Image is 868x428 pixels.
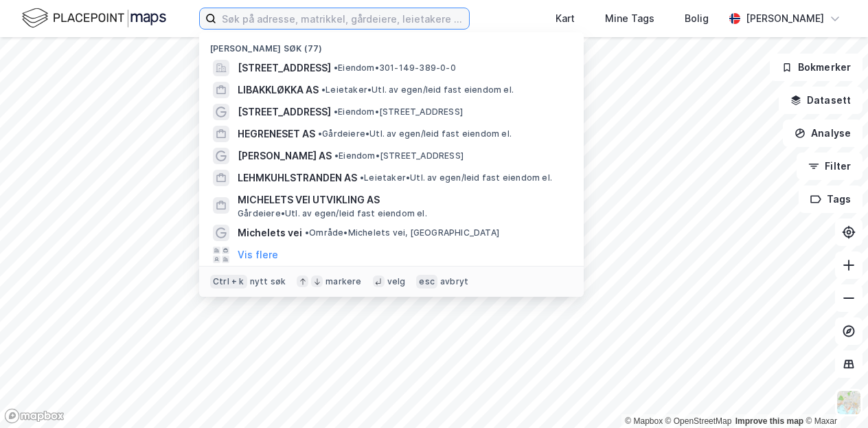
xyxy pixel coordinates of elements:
span: [STREET_ADDRESS] [238,60,331,76]
span: MICHELETS VEI UTVIKLING AS [238,192,567,208]
span: LIBAKKLØKKA AS [238,82,319,98]
input: Søk på adresse, matrikkel, gårdeiere, leietakere eller personer [216,8,469,29]
button: Tags [799,185,863,213]
span: [PERSON_NAME] AS [238,148,332,164]
span: Eiendom • [STREET_ADDRESS] [334,150,464,161]
span: Leietaker • Utl. av egen/leid fast eiendom el. [360,172,552,183]
span: LEHMKUHLSTRANDEN AS [238,170,357,186]
button: Analyse [783,120,863,147]
div: nytt søk [250,276,286,287]
a: Mapbox [625,416,663,426]
a: OpenStreetMap [665,416,732,426]
span: Gårdeiere • Utl. av egen/leid fast eiendom el. [238,208,427,219]
iframe: Chat Widget [799,362,868,428]
button: Filter [797,153,863,180]
button: Datasett [779,87,863,114]
a: Improve this map [735,416,803,426]
span: • [334,150,339,161]
span: Gårdeiere • Utl. av egen/leid fast eiendom el. [318,128,512,139]
div: velg [387,276,406,287]
button: Bokmerker [770,54,863,81]
div: Ctrl + k [210,275,247,289]
div: markere [325,276,361,287]
span: • [360,172,364,183]
div: Mine Tags [605,10,654,27]
span: • [334,106,338,117]
div: esc [416,275,437,289]
a: Mapbox homepage [4,408,65,424]
span: • [321,85,325,95]
span: • [318,128,322,139]
span: [STREET_ADDRESS] [238,104,331,120]
span: Michelets vei [238,225,302,241]
span: HEGRENESET AS [238,126,315,142]
span: • [334,63,338,73]
span: Eiendom • 301-149-389-0-0 [334,63,456,74]
span: Område • Michelets vei, [GEOGRAPHIC_DATA] [305,227,499,238]
span: • [305,227,309,238]
span: Leietaker • Utl. av egen/leid fast eiendom el. [321,85,514,95]
div: [PERSON_NAME] søk (77) [199,32,584,57]
div: Kart [556,10,575,27]
button: Vis flere [238,247,278,263]
div: [PERSON_NAME] [746,10,824,27]
div: avbryt [440,276,468,287]
div: Bolig [685,10,709,27]
span: Eiendom • [STREET_ADDRESS] [334,106,463,117]
img: logo.f888ab2527a4732fd821a326f86c7f29.svg [22,6,166,30]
